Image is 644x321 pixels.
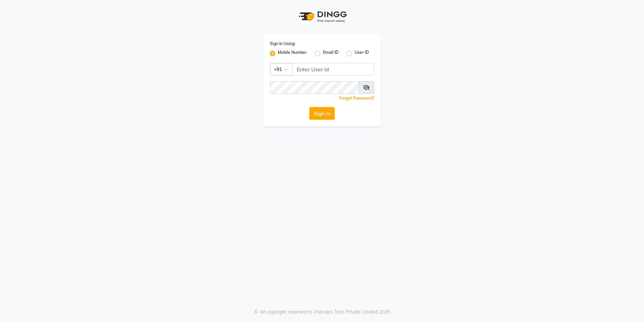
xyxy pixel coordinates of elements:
label: Sign In Using: [270,41,295,47]
label: User ID [355,49,369,58]
img: logo1.svg [295,7,349,27]
input: Username [292,63,374,76]
a: Forgot Password? [339,96,374,101]
label: Email ID [323,49,339,58]
input: Username [270,81,359,94]
label: Mobile Number [278,49,307,58]
button: Sign In [309,107,335,120]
